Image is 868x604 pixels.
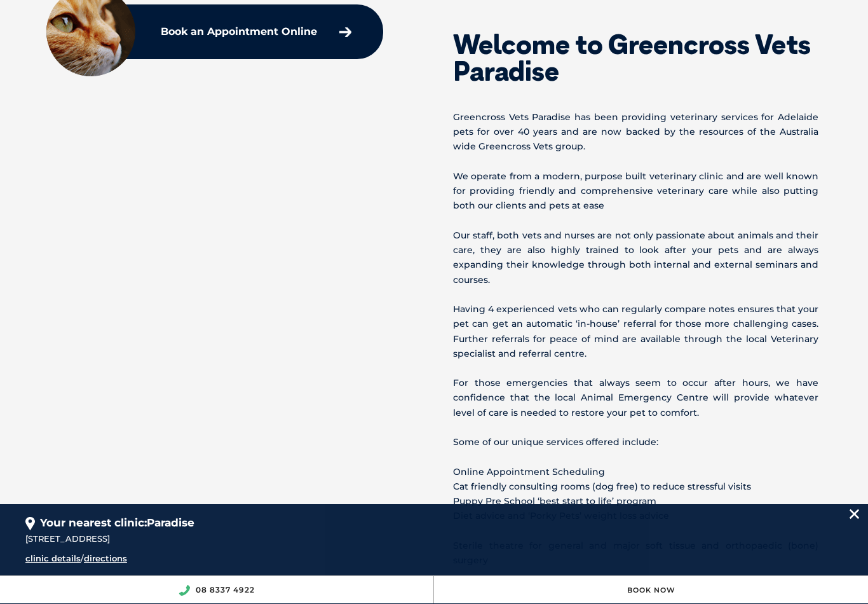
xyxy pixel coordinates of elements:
[627,586,675,594] a: Book Now
[161,27,317,37] p: Book an Appointment Online
[453,169,818,214] p: We operate from a modern, purpose built veterinary clinic and are well known for providing friend...
[25,517,35,531] img: location_pin.svg
[25,504,843,532] div: Your nearest clinic:
[453,31,818,85] h2: Welcome to Greencross Vets Paradise
[453,110,818,154] p: Greencross Vets Paradise has been providing veterinary services for Adelaide pets for over 40 yea...
[196,585,255,594] a: 08 8337 4922
[453,465,818,524] p: Online Appointment Scheduling Cat friendly consulting rooms (dog free) to reduce stressful visits...
[179,585,190,596] img: location_phone.svg
[25,532,843,546] div: [STREET_ADDRESS]
[84,553,127,563] a: directions
[453,435,818,450] p: Some of our unique services offered include:
[453,376,818,420] p: For those emergencies that always seem to occur after hours, we have confidence that the local An...
[154,20,358,43] a: Book an Appointment Online
[147,516,194,529] span: Paradise
[453,302,818,361] p: Having 4 experienced vets who can regularly compare notes ensures that your pet can get an automa...
[453,228,818,287] p: Our staff, both vets and nurses are not only passionate about animals and their care, they are al...
[25,552,516,566] div: /
[850,509,859,519] img: location_close.svg
[25,553,81,563] a: clinic details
